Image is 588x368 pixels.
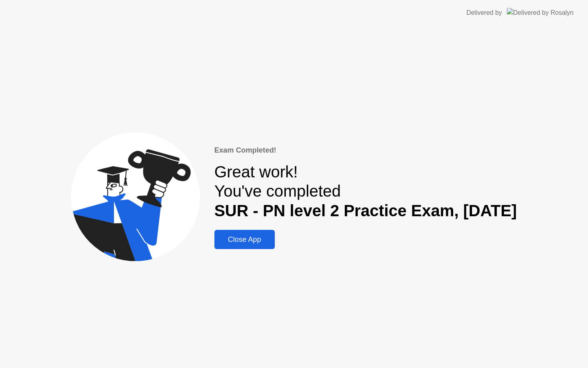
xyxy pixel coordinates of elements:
[507,8,574,17] img: Delivered by Rosalyn
[217,235,272,244] div: Close App
[214,230,275,249] button: Close App
[214,145,517,156] div: Exam Completed!
[466,8,502,18] div: Delivered by
[214,162,517,221] div: Great work! You've completed
[214,201,517,220] b: SUR - PN level 2 Practice Exam, [DATE]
